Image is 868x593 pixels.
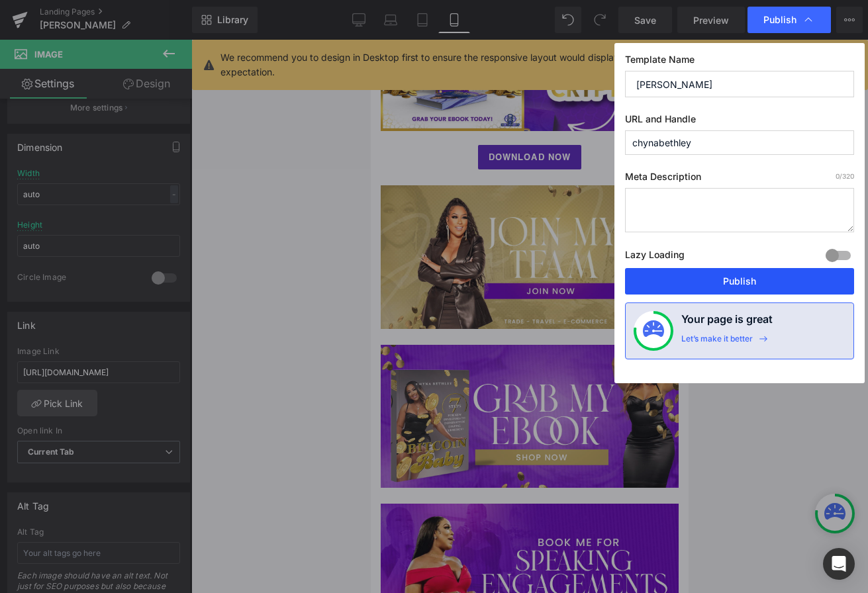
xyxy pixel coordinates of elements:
[643,320,664,342] img: onboarding-status.svg
[107,105,210,130] a: DOWNLOAD NOW
[823,548,855,580] div: Open Intercom Messenger
[681,334,753,351] div: Let’s make it better
[681,311,773,334] h4: Your page is great
[836,172,840,180] span: 0
[625,113,854,130] label: URL and Handle
[763,14,796,26] span: Publish
[625,54,854,71] label: Template Name
[625,246,685,268] label: Lazy Loading
[625,171,854,188] label: Meta Description
[118,112,199,122] span: DOWNLOAD NOW
[836,172,854,180] span: /320
[625,268,854,295] button: Publish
